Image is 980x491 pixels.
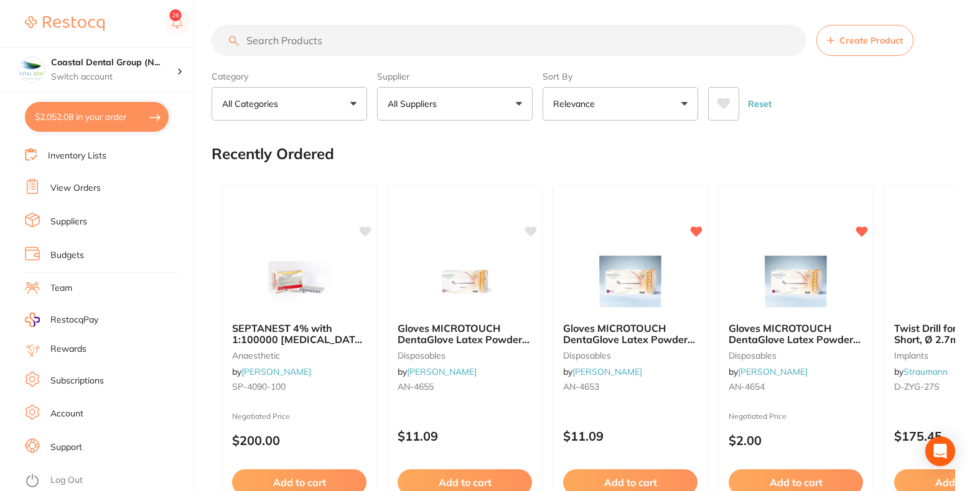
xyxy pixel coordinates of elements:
a: Rewards [50,343,86,356]
a: Restocq Logo [25,9,105,38]
a: RestocqPay [25,313,98,327]
p: $11.09 [398,429,532,443]
a: Support [50,441,82,454]
small: disposables [563,351,698,360]
b: Gloves MICROTOUCH DentaGlove Latex Powder Free Small x 100 [729,323,863,346]
label: Sort By [543,71,698,82]
img: Gloves MICROTOUCH DentaGlove Latex Powder Free Petite x 100 [590,250,671,313]
button: $2,052.08 in your order [25,102,169,132]
img: RestocqPay [25,313,40,327]
b: SEPTANEST 4% with 1:100000 adrenalin 2.2ml 2xBox 50 GOLD [232,323,366,346]
small: AN-4654 [729,382,863,392]
a: [PERSON_NAME] [241,366,311,377]
div: Open Intercom Messenger [925,436,955,466]
a: [PERSON_NAME] [738,366,808,377]
p: All Categories [222,98,283,110]
a: Budgets [50,249,84,262]
button: Create Product [816,25,913,56]
a: [PERSON_NAME] [572,366,642,377]
p: Relevance [553,98,600,110]
img: Gloves MICROTOUCH DentaGlove Latex Powder Free Medium x 100 [424,250,505,313]
img: SEPTANEST 4% with 1:100000 adrenalin 2.2ml 2xBox 50 GOLD [259,250,340,313]
p: $11.09 [563,429,698,443]
p: $2.00 [729,433,863,447]
label: Supplier [377,71,533,82]
span: by [398,366,477,377]
small: disposables [398,351,532,360]
button: Log Out [25,471,190,491]
h4: Coastal Dental Group (Newcastle) [51,57,177,69]
button: All Categories [212,87,367,121]
span: by [563,366,642,377]
a: Team [50,282,72,295]
small: SP-4090-100 [232,382,366,392]
p: All Suppliers [388,98,442,110]
button: Reset [744,87,775,121]
a: Account [50,408,83,420]
small: Negotiated Price [232,412,366,421]
a: Straumann [903,366,948,377]
a: Log Out [50,474,83,487]
img: Coastal Dental Group (Newcastle) [19,57,44,82]
span: by [232,366,311,377]
small: AN-4655 [398,382,532,392]
b: Gloves MICROTOUCH DentaGlove Latex Powder Free Medium x 100 [398,323,532,346]
p: Switch account [51,71,177,83]
a: View Orders [50,182,101,195]
b: Gloves MICROTOUCH DentaGlove Latex Powder Free Petite x 100 [563,323,698,346]
a: Suppliers [50,216,87,228]
small: anaesthetic [232,351,366,360]
input: Search Products [212,25,806,56]
small: disposables [729,351,863,360]
span: Create Product [839,35,903,45]
a: [PERSON_NAME] [407,366,477,377]
img: Restocq Logo [25,16,105,31]
h2: Recently Ordered [212,145,334,163]
a: Subscriptions [50,375,104,387]
label: Category [212,71,367,82]
span: by [894,366,948,377]
img: Gloves MICROTOUCH DentaGlove Latex Powder Free Small x 100 [755,250,836,313]
button: All Suppliers [377,87,533,121]
span: by [729,366,808,377]
small: Negotiated Price [729,412,863,421]
small: AN-4653 [563,382,698,392]
a: Inventory Lists [48,150,106,162]
button: Relevance [543,87,698,121]
span: RestocqPay [50,314,98,326]
p: $200.00 [232,433,366,447]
